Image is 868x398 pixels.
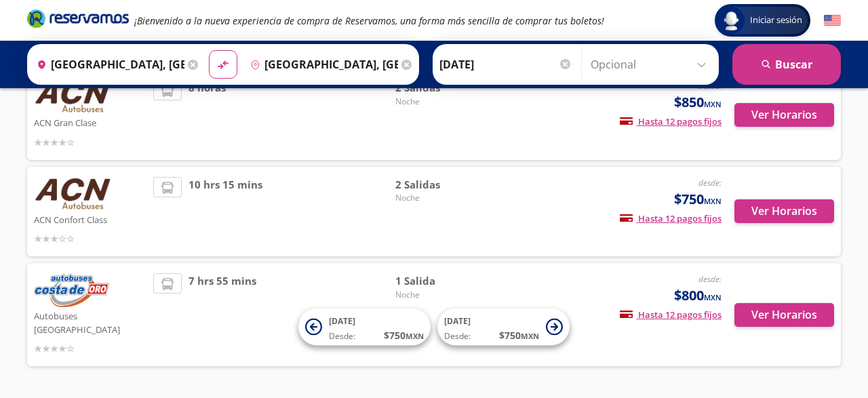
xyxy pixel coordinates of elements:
button: [DATE]Desde:$750MXN [437,309,570,346]
span: $ 750 [499,328,539,342]
span: 1 Salida [395,273,490,289]
span: Desde: [444,330,471,342]
em: desde: [698,177,722,188]
small: MXN [704,292,722,302]
em: desde: [698,273,722,285]
input: Opcional [591,47,712,81]
span: Iniciar sesión [745,14,808,27]
button: Ver Horarios [734,103,834,127]
span: Hasta 12 pagos fijos [620,212,722,224]
span: $ 750 [384,328,424,342]
span: Desde: [329,330,355,342]
small: MXN [704,99,722,109]
span: 10 hrs 15 mins [189,177,262,247]
p: ACN Confort Class [34,211,146,227]
span: 8 horas [189,80,226,150]
button: Ver Horarios [734,303,834,327]
small: MXN [704,196,722,206]
span: Noche [395,192,490,204]
span: [DATE] [329,315,355,327]
span: 2 Salidas [395,177,490,193]
span: Noche [395,96,490,108]
em: ¡Bienvenido a la nueva experiencia de compra de Reservamos, una forma más sencilla de comprar tus... [134,14,604,27]
span: $800 [674,285,722,306]
span: Hasta 12 pagos fijos [620,115,722,127]
img: Autobuses Costa de Oro [34,273,109,307]
span: Noche [395,289,490,301]
p: Autobuses [GEOGRAPHIC_DATA] [34,307,146,336]
a: Brand Logo [27,8,129,33]
button: English [824,12,841,29]
img: ACN Gran Clase [34,80,111,114]
button: [DATE]Desde:$750MXN [298,309,431,346]
span: Hasta 12 pagos fijos [620,309,722,321]
button: Buscar [732,44,841,85]
input: Buscar Origen [31,47,184,81]
span: $750 [674,189,722,210]
button: Ver Horarios [734,199,834,223]
small: MXN [521,331,539,341]
p: ACN Gran Clase [34,114,146,130]
small: MXN [406,331,424,341]
span: [DATE] [444,315,471,327]
i: Brand Logo [27,8,129,28]
span: 7 hrs 55 mins [189,273,256,356]
span: $850 [674,92,722,113]
img: ACN Confort Class [34,177,111,211]
input: Buscar Destino [245,47,398,81]
input: Elegir Fecha [439,47,572,81]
